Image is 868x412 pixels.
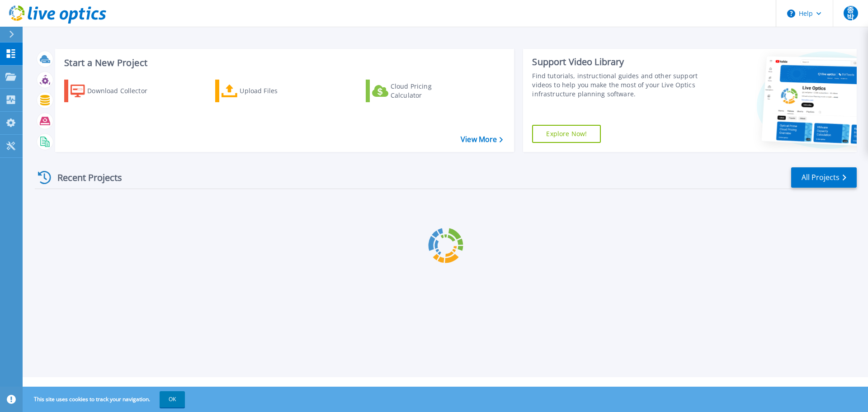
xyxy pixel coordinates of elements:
span: This site uses cookies to track your navigation. [25,391,185,407]
a: All Projects [791,167,857,188]
div: Upload Files [240,82,312,100]
div: Find tutorials, instructional guides and other support videos to help you make the most of your L... [532,71,702,99]
a: Explore Now! [532,125,601,143]
h3: Start a New Project [64,58,503,68]
a: Upload Files [215,80,316,102]
div: Cloud Pricing Calculator [391,82,463,100]
a: View More [461,135,503,144]
div: Support Video Library [532,56,702,68]
button: OK [160,391,185,407]
a: Cloud Pricing Calculator [366,80,467,102]
a: Download Collector [64,80,165,102]
div: Recent Projects [35,166,134,189]
span: 종박 [844,6,858,20]
div: Download Collector [87,82,160,100]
